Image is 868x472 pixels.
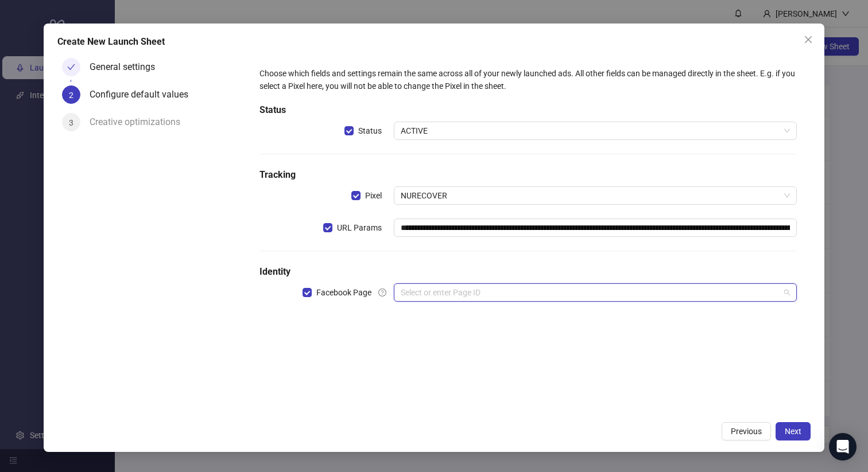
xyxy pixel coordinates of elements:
[69,118,73,127] span: 3
[90,113,189,131] div: Creative optimizations
[67,63,75,71] span: check
[722,422,771,440] button: Previous
[57,35,811,49] div: Create New Launch Sheet
[259,168,797,182] h5: Tracking
[361,189,386,202] span: Pixel
[259,265,797,279] h5: Identity
[69,91,73,100] span: 2
[354,124,386,137] span: Status
[799,30,817,49] button: Close
[785,427,801,436] span: Next
[401,187,790,204] span: NURECOVER
[401,122,790,139] span: ACTIVE
[776,422,811,440] button: Next
[312,286,376,299] span: Facebook Page
[259,67,797,92] div: Choose which fields and settings remain the same across all of your newly launched ads. All other...
[378,288,386,297] span: question-circle
[90,85,197,104] div: Configure default values
[259,103,797,117] h5: Status
[731,427,762,436] span: Previous
[829,433,857,461] div: Open Intercom Messenger
[804,35,813,44] span: close
[332,221,386,234] span: URL Params
[90,58,164,76] div: General settings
